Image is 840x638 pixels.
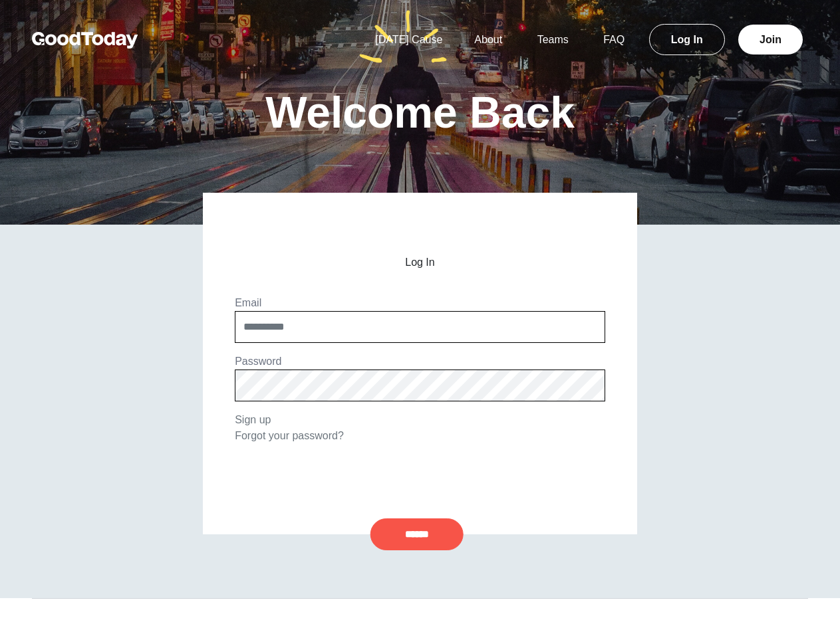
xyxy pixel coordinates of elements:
[235,430,344,441] a: Forgot your password?
[587,34,640,45] a: FAQ
[738,25,803,54] a: Join
[359,34,458,45] a: [DATE] Cause
[235,257,605,268] h2: Log In
[235,414,271,425] a: Sign up
[235,356,281,367] label: Password
[235,297,261,308] label: Email
[265,90,575,134] h1: Welcome Back
[458,34,518,45] a: About
[32,32,138,49] img: GoodToday
[649,24,725,55] a: Log In
[521,34,585,45] a: Teams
